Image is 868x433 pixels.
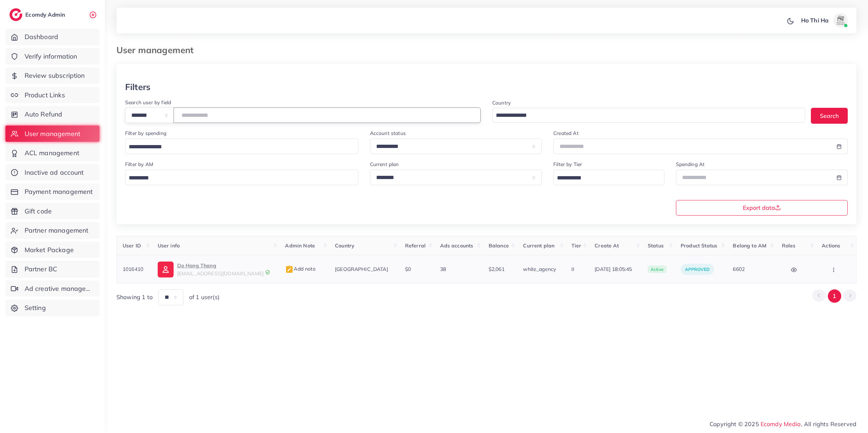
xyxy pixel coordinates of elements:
[5,87,99,103] a: Product Links
[5,164,99,181] a: Inactive ad account
[828,289,841,303] button: Go to page 1
[25,168,84,177] span: Inactive ad account
[5,29,99,45] a: Dashboard
[177,261,264,270] p: Do Hong Thang
[189,293,220,301] span: of 1 user(s)
[25,284,94,293] span: Ad creative management
[25,32,58,42] span: Dashboard
[123,242,141,249] span: User ID
[335,266,388,272] span: [GEOGRAPHIC_DATA]
[265,270,270,275] img: 9CAL8B2pu8EFxCJHYAAAAldEVYdGRhdGU6Y3JlYXRlADIwMjItMTItMDlUMDQ6NTg6MzkrMDA6MDBXSlgLAAAAJXRFWHRkYXR...
[125,170,358,185] div: Search for option
[116,293,153,301] span: Showing 1 to
[676,200,848,216] button: Export data
[158,262,174,277] img: ic-user-info.36bf1079.svg
[335,242,354,249] span: Country
[126,173,349,184] input: Search for option
[822,242,840,249] span: Actions
[116,45,199,55] h3: User management
[440,266,446,272] span: 38
[25,264,58,274] span: Partner BC
[123,266,143,272] span: 1016410
[125,130,166,137] label: Filter by spending
[5,67,99,84] a: Review subscription
[285,242,315,249] span: Admin Note
[158,261,274,277] a: Do Hong Thang[EMAIL_ADDRESS][DOMAIN_NAME]
[25,90,65,100] span: Product Links
[5,203,99,220] a: Gift code
[733,266,745,272] span: 6602
[370,130,406,137] label: Account status
[405,242,426,249] span: Referral
[5,261,99,277] a: Partner BC
[553,170,664,185] div: Search for option
[25,226,89,235] span: Partner management
[5,106,99,123] a: Auto Refund
[158,242,180,249] span: User info
[25,11,67,18] h2: Ecomdy Admin
[25,110,63,119] span: Auto Refund
[285,266,315,272] span: Add note
[833,13,848,27] img: avatar
[492,108,805,123] div: Search for option
[5,280,99,297] a: Ad creative management
[5,242,99,258] a: Market Package
[553,161,582,168] label: Filter by Tier
[489,266,505,272] span: $2,061
[177,270,264,277] span: [EMAIL_ADDRESS][DOMAIN_NAME]
[812,289,856,303] ul: Pagination
[5,145,99,161] a: ACL management
[125,99,171,106] label: Search user by field
[523,242,554,249] span: Current plan
[370,161,399,168] label: Current plan
[5,126,99,142] a: User management
[125,139,358,154] div: Search for option
[492,99,511,106] label: Country
[493,110,796,121] input: Search for option
[782,242,796,249] span: Roles
[710,420,856,428] span: Copyright © 2025
[126,141,349,153] input: Search for option
[25,71,85,80] span: Review subscription
[571,242,582,249] span: Tier
[125,161,153,168] label: Filter by AM
[25,129,80,139] span: User management
[595,242,619,249] span: Create At
[676,161,705,168] label: Spending At
[595,266,636,273] span: [DATE] 18:05:45
[5,222,99,239] a: Partner management
[25,52,77,61] span: Verify information
[761,420,801,428] a: Ecomdy Media
[648,266,667,273] span: active
[5,183,99,200] a: Payment management
[733,242,766,249] span: Belong to AM
[25,303,46,313] span: Setting
[801,420,856,428] span: , All rights Reserved
[797,13,851,27] a: Ho Thi Haavatar
[9,8,67,21] a: logoEcomdy Admin
[489,242,509,249] span: Balance
[5,300,99,316] a: Setting
[440,242,473,249] span: Ads accounts
[25,245,74,255] span: Market Package
[685,267,710,272] span: approved
[681,242,717,249] span: Product Status
[25,207,52,216] span: Gift code
[523,266,556,272] span: white_agency
[9,8,22,21] img: logo
[25,187,93,196] span: Payment management
[811,108,848,123] button: Search
[648,242,664,249] span: Status
[743,205,781,211] span: Export data
[25,148,79,158] span: ACL management
[5,48,99,65] a: Verify information
[554,173,655,184] input: Search for option
[125,82,150,92] h3: Filters
[405,266,411,272] span: $0
[285,265,294,274] img: admin_note.cdd0b510.svg
[553,130,579,137] label: Created At
[571,266,574,272] span: II
[801,16,829,25] p: Ho Thi Ha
